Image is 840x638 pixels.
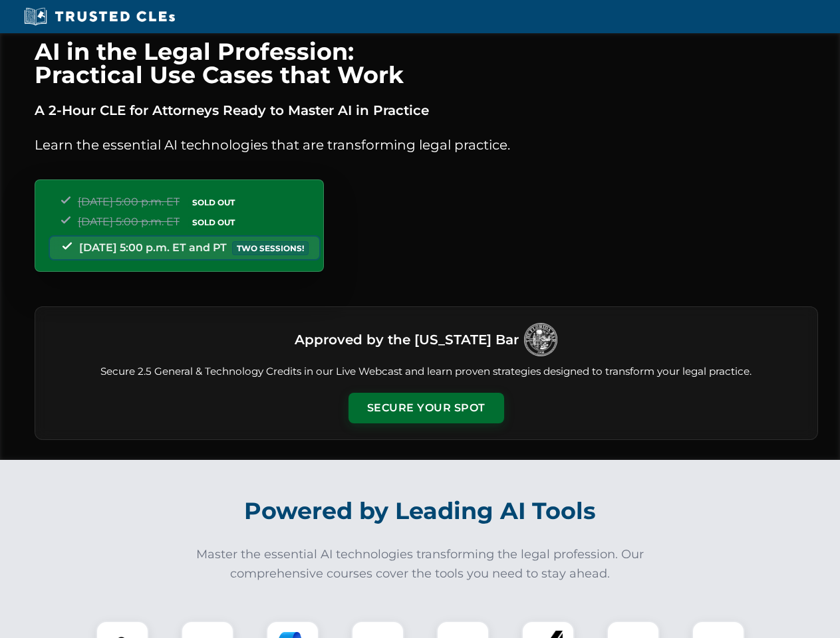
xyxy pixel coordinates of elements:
span: [DATE] 5:00 p.m. ET [78,195,180,208]
img: Logo [524,323,557,356]
p: A 2-Hour CLE for Attorneys Ready to Master AI in Practice [35,100,818,121]
button: Secure Your Spot [349,393,504,423]
h1: AI in the Legal Profession: Practical Use Cases that Work [35,40,818,86]
span: SOLD OUT [188,195,239,209]
p: Master the essential AI technologies transforming the legal profession. Our comprehensive courses... [188,545,653,584]
span: SOLD OUT [188,215,239,229]
h2: Powered by Leading AI Tools [52,488,789,534]
h3: Approved by the [US_STATE] Bar [295,328,519,352]
p: Learn the essential AI technologies that are transforming legal practice. [35,134,818,156]
p: Secure 2.5 General & Technology Credits in our Live Webcast and learn proven strategies designed ... [51,364,801,379]
span: [DATE] 5:00 p.m. ET [78,215,180,228]
img: Trusted CLEs [20,7,179,27]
